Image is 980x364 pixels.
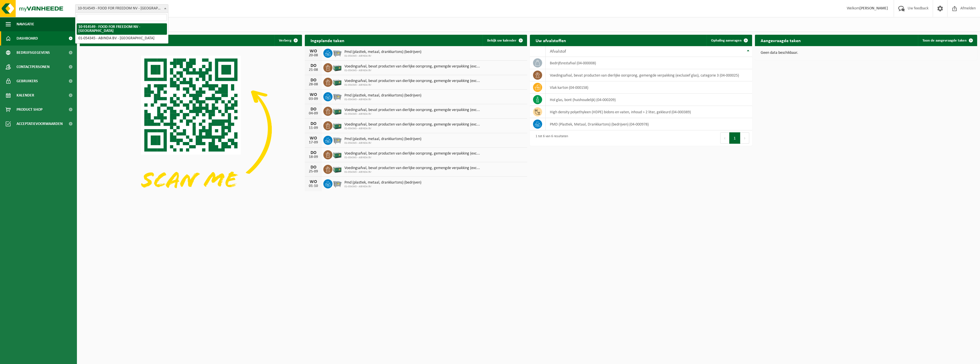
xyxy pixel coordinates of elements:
[344,151,480,156] span: Voedingsafval, bevat producten van dierlijke oorsprong, gemengde verpakking (exc...
[344,108,480,112] span: Voedingsafval, bevat producten van dierlijke oorsprong, gemengde verpakking (exc...
[546,81,752,94] td: vlak karton (04-000158)
[344,69,480,72] span: 01-054345 - ABINDA BV
[344,180,421,185] span: Pmd (plastiek, metaal, drankkartons) (bedrijven)
[274,35,301,46] button: Verberg
[279,39,291,42] span: Verberg
[344,64,480,69] span: Voedingsafval, bevat producten van dierlijke oorsprong, gemengde verpakking (exc...
[740,132,749,144] button: Next
[75,4,168,13] span: 10-914549 - FOOD FOR FREEDOM NV - MALDEGEM
[533,132,568,144] div: 1 tot 6 van 6 resultaten
[530,35,572,46] h2: Uw afvalstoffen
[546,118,752,130] td: PMD (Plastiek, Metaal, Drankkartons) (bedrijven) (04-000978)
[17,88,34,102] span: Kalender
[332,178,342,188] img: WB-2500-GAL-GY-01
[922,39,967,42] span: Toon de aangevraagde taken
[344,93,421,98] span: Pmd (plastiek, metaal, drankkartons) (bedrijven)
[344,137,421,141] span: Pmd (plastiek, metaal, drankkartons) (bedrijven)
[546,69,752,81] td: voedingsafval, bevat producten van dierlijke oorsprong, gemengde verpakking (exclusief glas), cat...
[305,35,350,46] h2: Ingeplande taken
[308,68,319,72] div: 21-08
[344,127,480,130] span: 01-054345 - ABINDA BV
[729,132,740,144] button: 1
[711,39,742,42] span: Ophaling aanvragen
[344,79,480,83] span: Voedingsafval, bevat producten van dierlijke oorsprong, gemengde verpakking (exc...
[17,46,50,60] span: Bedrijfsgegevens
[308,49,319,54] div: WO
[344,98,421,101] span: 01-054345 - ABINDA BV
[720,132,729,144] button: Previous
[308,63,319,68] div: DO
[75,5,168,13] span: 10-914549 - FOOD FOR FREEDOM NV - MALDEGEM
[308,184,319,188] div: 01-10
[332,106,342,116] img: PB-LB-0680-HPE-GN-01
[918,35,977,46] a: Toon de aangevraagde taken
[332,91,342,101] img: WB-2500-GAL-GY-01
[308,180,319,184] div: WO
[344,170,480,174] span: 01-054345 - ABINDA BV
[344,54,421,58] span: 01-054345 - ABINDA BV
[308,136,319,141] div: WO
[308,78,319,83] div: DO
[17,74,38,88] span: Gebruikers
[17,17,34,31] span: Navigatie
[308,112,319,116] div: 04-09
[344,185,421,188] span: 01-054345 - ABINDA BV
[483,35,526,46] a: Bekijk uw kalender
[308,151,319,155] div: DO
[17,31,38,46] span: Dashboard
[550,49,566,54] span: Afvalstof
[332,62,342,72] img: PB-LB-0680-HPE-GN-01
[332,120,342,130] img: PB-LB-0680-HPE-GN-01
[546,106,752,118] td: high density polyethyleen (HDPE) bidons en vaten, inhoud > 2 liter, gekleurd (04-000389)
[77,35,167,42] li: 01-054345 - ABINDA BV - [GEOGRAPHIC_DATA]
[308,107,319,112] div: DO
[17,102,42,117] span: Product Shop
[755,35,807,46] h2: Aangevraagde taken
[77,23,167,35] li: 10-914549 - FOOD FOR FREEDOM NV - [GEOGRAPHIC_DATA]
[344,141,421,145] span: 01-054345 - ABINDA BV
[308,165,319,170] div: DO
[487,39,516,42] span: Bekijk uw kalender
[17,117,63,131] span: Acceptatievoorwaarden
[344,166,480,170] span: Voedingsafval, bevat producten van dierlijke oorsprong, gemengde verpakking (exc...
[308,83,319,87] div: 28-08
[80,46,302,213] img: Download de VHEPlus App
[308,92,319,97] div: WO
[859,6,888,11] strong: [PERSON_NAME]
[344,83,480,87] span: 01-054345 - ABINDA BV
[344,156,480,159] span: 01-054345 - ABINDA BV
[308,122,319,126] div: DO
[332,48,342,57] img: WB-2500-GAL-GY-01
[332,149,342,159] img: PB-LB-0680-HPE-GN-01
[761,51,971,55] p: Geen data beschikbaar.
[707,35,752,46] a: Ophaling aanvragen
[17,60,50,74] span: Contactpersonen
[332,77,342,87] img: PB-LB-0680-HPE-GN-01
[308,170,319,174] div: 25-09
[546,57,752,69] td: bedrijfsrestafval (04-000008)
[344,50,421,54] span: Pmd (plastiek, metaal, drankkartons) (bedrijven)
[546,94,752,106] td: hol glas, bont (huishoudelijk) (04-000209)
[308,141,319,145] div: 17-09
[344,112,480,116] span: 01-054345 - ABINDA BV
[332,135,342,145] img: WB-2500-GAL-GY-01
[308,54,319,57] div: 20-08
[332,164,342,174] img: PB-LB-0680-HPE-GN-01
[308,126,319,130] div: 11-09
[308,155,319,159] div: 18-09
[308,97,319,101] div: 03-09
[344,122,480,127] span: Voedingsafval, bevat producten van dierlijke oorsprong, gemengde verpakking (exc...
